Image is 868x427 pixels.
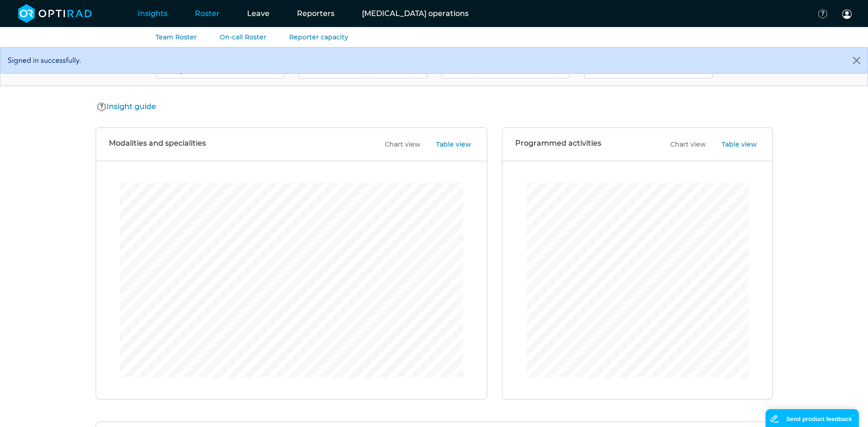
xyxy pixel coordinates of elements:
button: Chart view [659,139,709,150]
img: brand-opti-rad-logos-blue-and-white-d2f68631ba2948856bd03f2d395fb146ddc8fb01b4b6e9315ea85fa773367... [18,4,92,23]
button: Table view [425,139,474,150]
button: Close [846,48,868,73]
a: Reporter capacity [289,33,348,41]
h3: Modalities and specialities [109,139,206,150]
a: Team Roster [156,33,197,41]
a: On-call Roster [220,33,266,41]
h3: Programmed activities [515,139,601,150]
button: Insight guide [96,101,159,113]
button: Chart view [374,139,423,150]
button: Table view [711,139,760,150]
img: Help Icon [97,102,107,112]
